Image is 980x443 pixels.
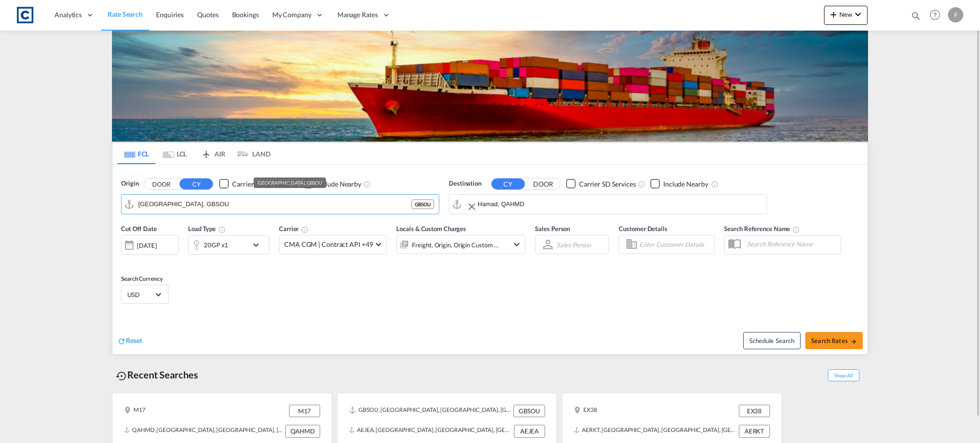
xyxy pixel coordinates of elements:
[188,225,226,233] span: Load Type
[117,143,156,164] md-tab-item: FCL
[145,178,178,189] button: DOOR
[824,6,868,25] button: icon-plus 400-fgNewicon-chevron-down
[349,425,512,437] div: AEJEA, Jebel Ali, United Arab Emirates, Middle East, Middle East
[948,7,963,22] div: F
[55,10,82,20] span: Analytics
[121,275,163,282] span: Search Currency
[301,226,309,233] md-icon: The selected Trucker/Carrierwill be displayed in the rate results If the rates are from another f...
[743,332,801,349] button: Note: By default Schedule search will only considerorigin ports, destination ports and cut off da...
[138,197,412,211] input: Search by Port
[124,405,145,417] div: M17
[127,290,154,299] span: USD
[574,425,736,437] div: AERKT, Ras al Khaimah, United Arab Emirates, Middle East, Middle East
[478,197,762,211] input: Search by Port
[911,11,921,25] div: icon-magnify
[232,143,270,164] md-tab-item: LAND
[574,405,597,417] div: EX38
[711,180,719,188] md-icon: Unchecked: Ignores neighbouring ports when fetching rates.Checked : Includes neighbouring ports w...
[449,179,481,188] span: Destination
[121,179,138,188] span: Origin
[285,425,320,437] div: QAHMD
[805,332,863,349] button: Search Ratesicon-arrow-right
[272,10,312,20] span: My Company
[117,336,142,346] div: icon-refreshReset
[284,240,373,249] span: CMA CGM | Contract API +49
[122,195,439,214] md-input-container: Southampton, GBSOU
[792,226,800,233] md-icon: Your search will be saved by the below given name
[828,9,839,20] md-icon: icon-plus 400-fg
[232,179,289,189] div: Carrier SD Services
[179,178,213,189] button: CY
[526,178,560,189] button: DOOR
[124,425,283,437] div: QAHMD, Hamad, Qatar, Middle East, Middle East
[156,11,184,19] span: Enquiries
[156,143,194,164] md-tab-item: LCL
[197,11,218,19] span: Quotes
[257,177,323,188] div: [GEOGRAPHIC_DATA], GBSOU
[250,239,267,251] md-icon: icon-chevron-down
[316,179,361,189] div: Include Nearby
[194,143,232,164] md-tab-item: AIR
[337,10,378,20] span: Manage Rates
[927,7,943,23] span: Help
[116,370,127,382] md-icon: icon-backup-restore
[108,10,143,18] span: Rate Search
[556,238,592,252] md-select: Sales Person
[112,165,868,354] div: Origin DOOR CY Checkbox No InkUnchecked: Search for CY (Container Yard) services for all selected...
[121,235,178,255] div: [DATE]
[639,237,711,252] input: Enter Customer Details
[14,4,36,26] img: 1fdb9190129311efbfaf67cbb4249bed.jpeg
[232,11,259,19] span: Bookings
[396,225,466,233] span: Locals & Custom Charges
[121,254,128,267] md-datepicker: Select
[363,180,371,188] md-icon: Unchecked: Ignores neighbouring ports when fetching rates.Checked : Includes neighbouring ports w...
[218,226,226,233] md-icon: icon-information-outline
[579,179,636,189] div: Carrier SD Services
[396,235,525,254] div: Freight Origin Origin Custom Factory Stuffingicon-chevron-down
[117,337,126,345] md-icon: icon-refresh
[121,225,157,233] span: Cut Off Date
[513,405,545,417] div: GBSOU
[466,197,478,216] button: Clear Input
[349,405,511,417] div: GBSOU, Southampton, United Kingdom, GB & Ireland, Europe
[449,195,767,214] md-input-container: Hamad, QAHMD
[303,179,361,189] md-checkbox: Checkbox No Ink
[852,9,864,20] md-icon: icon-chevron-down
[663,179,708,189] div: Include Nearby
[279,225,309,233] span: Carrier
[491,178,525,189] button: CY
[188,235,269,255] div: 20GP x1icon-chevron-down
[219,179,289,189] md-checkbox: Checkbox No Ink
[911,11,921,21] md-icon: icon-magnify
[638,180,646,188] md-icon: Unchecked: Search for CY (Container Yard) services for all selected carriers.Checked : Search for...
[828,11,864,18] span: New
[511,239,523,250] md-icon: icon-chevron-down
[650,179,708,189] md-checkbox: Checkbox No Ink
[126,336,142,344] span: Reset
[204,238,228,252] div: 20GP x1
[742,237,841,251] input: Search Reference Name
[412,199,434,209] div: GBSOU
[200,148,212,155] md-icon: icon-airplane
[112,364,202,386] div: Recent Searches
[850,338,857,345] md-icon: icon-arrow-right
[112,31,868,142] img: LCL+%26+FCL+BACKGROUND.png
[289,405,320,417] div: M17
[739,405,770,417] div: EX38
[927,7,948,24] div: Help
[828,369,859,381] span: Show All
[739,425,770,437] div: AERKT
[126,288,164,301] md-select: Select Currency: $ USDUnited States Dollar
[811,337,857,344] span: Search Rates
[514,425,545,437] div: AEJEA
[619,225,667,233] span: Customer Details
[117,143,270,164] md-pagination-wrapper: Use the left and right arrow keys to navigate between tabs
[137,241,156,250] div: [DATE]
[724,225,800,233] span: Search Reference Name
[535,225,570,233] span: Sales Person
[412,238,499,252] div: Freight Origin Origin Custom Factory Stuffing
[566,179,636,189] md-checkbox: Checkbox No Ink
